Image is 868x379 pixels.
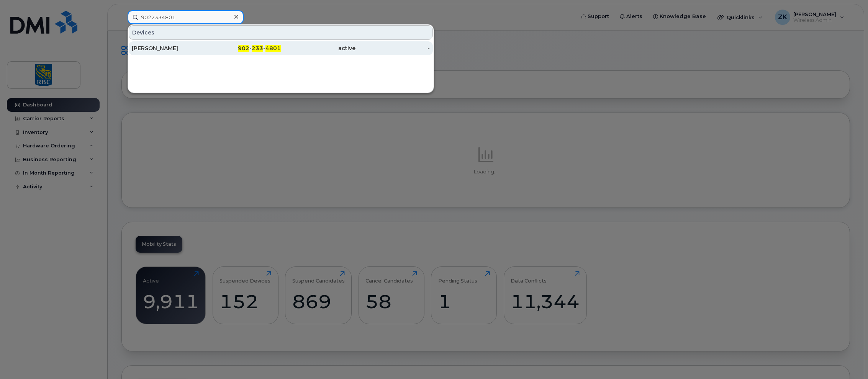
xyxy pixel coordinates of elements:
[281,44,355,52] div: active
[355,44,430,52] div: -
[252,45,263,52] span: 233
[265,45,281,52] span: 4801
[129,41,433,55] a: [PERSON_NAME]902-233-4801active-
[238,45,249,52] span: 902
[132,44,206,52] div: [PERSON_NAME]
[129,25,433,40] div: Devices
[206,44,281,52] div: - -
